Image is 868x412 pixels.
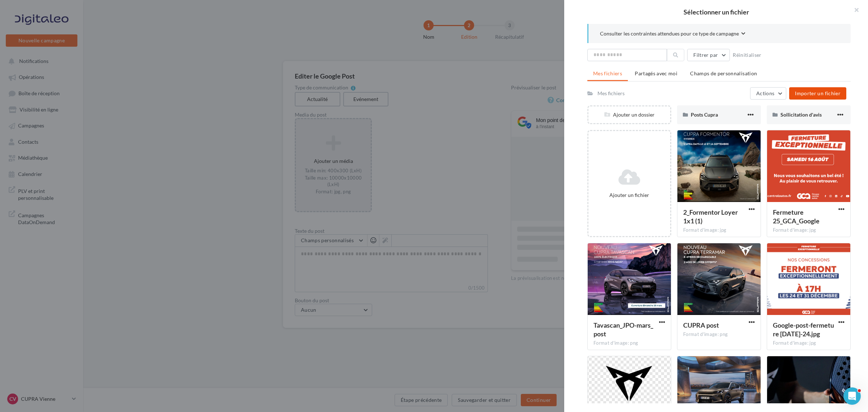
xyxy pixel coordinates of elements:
span: Partagés avec moi [635,70,677,76]
span: Importer un fichier [795,90,841,96]
div: Ajouter un fichier [591,192,667,199]
span: Sollicitation d'avis [780,112,822,118]
h2: Sélectionner un fichier [576,9,856,15]
div: Format d'image: jpg [683,227,755,234]
span: Tavascan_JPO-mars_post [593,321,653,338]
span: Champs de personnalisation [690,70,757,76]
div: Format d'image: jpg [773,340,844,346]
div: Format d'image: png [593,340,665,346]
div: Format d'image: jpg [773,227,844,234]
span: CUPRA post [683,321,719,329]
span: Consulter les contraintes attendues pour ce type de campagne [600,30,739,37]
div: Ajouter un dossier [588,111,670,118]
span: Mes fichiers [593,70,622,76]
button: Filtrer par [687,49,730,61]
button: Actions [750,87,786,100]
span: Actions [756,90,774,96]
button: Consulter les contraintes attendues pour ce type de campagne [600,30,745,39]
span: Fermeture 25_GCA_Google [773,208,820,225]
span: 2_Formentor Loyer 1x1 (1) [683,208,738,225]
span: Google-post-fermeture noel-24.jpg [773,321,834,338]
button: Réinitialiser [730,51,765,59]
div: Format d'image: png [683,331,755,338]
iframe: Intercom live chat [843,387,861,405]
span: Posts Cupra [691,112,718,118]
div: Mes fichiers [597,90,625,97]
button: Importer un fichier [789,87,846,100]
